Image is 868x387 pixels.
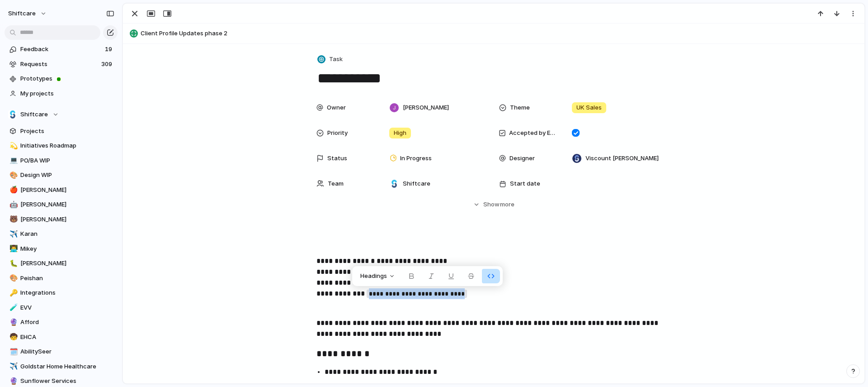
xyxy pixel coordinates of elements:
div: 🧪 [9,302,16,313]
a: 🔮Afford [5,315,118,329]
span: Status [327,154,347,163]
div: 👨‍💻 [9,244,16,254]
button: Client Profile Updates phase 2 [127,26,860,41]
span: Show [483,200,500,209]
div: ✈️Karan [5,227,118,241]
span: more [500,200,514,209]
div: ✈️ [9,229,16,239]
button: Shiftcare [5,108,118,121]
span: Prototypes [20,74,114,83]
button: 🎨 [8,171,17,180]
a: Requests309 [5,57,118,71]
button: shiftcare [4,6,52,21]
button: 💻 [8,156,17,165]
button: 🔮 [8,377,17,386]
span: PO/BA WIP [20,156,114,165]
span: [PERSON_NAME] [20,200,114,209]
span: [PERSON_NAME] [20,259,114,268]
a: 🐛[PERSON_NAME] [5,257,118,270]
div: 💫 [9,141,16,151]
a: 🐻[PERSON_NAME] [5,213,118,226]
div: 🐻 [9,214,16,225]
span: Mikey [20,244,114,253]
span: EHCA [20,333,114,342]
span: UK Sales [576,103,602,112]
button: 🐛 [8,259,17,268]
a: 🔑Integrations [5,286,118,300]
a: 🧒EHCA [5,330,118,344]
span: AbilitySeer [20,347,114,356]
a: 🤖[PERSON_NAME] [5,198,118,211]
a: Projects [5,124,118,138]
button: 🍎 [8,186,17,195]
span: Feedback [20,45,102,54]
button: 🗓️ [8,347,17,356]
div: 🐛 [9,258,16,269]
div: 🧒 [9,332,16,342]
span: In Progress [400,154,432,163]
span: Priority [327,129,348,138]
div: 🎨Peishan [5,272,118,285]
span: Shiftcare [20,110,48,119]
span: 309 [101,60,114,69]
a: 🎨Design WIP [5,168,118,182]
button: 🎨 [8,274,17,283]
div: ✈️ [9,361,16,372]
span: Viscount [PERSON_NAME] [585,154,659,163]
span: shiftcare [8,9,36,18]
a: 🧪EVV [5,301,118,315]
span: Accepted by Engineering [509,129,557,138]
span: Owner [327,103,346,112]
span: Peishan [20,274,114,283]
span: Theme [510,103,530,112]
span: [PERSON_NAME] [403,103,449,112]
span: 19 [105,45,114,54]
span: Requests [20,60,99,69]
a: 💫Initiatives Roadmap [5,139,118,153]
span: [PERSON_NAME] [20,186,114,195]
span: [PERSON_NAME] [20,215,114,224]
a: My projects [5,87,118,100]
button: 🔮 [8,318,17,327]
span: Designer [509,154,535,163]
span: Goldstar Home Healthcare [20,362,114,371]
a: 💻PO/BA WIP [5,154,118,167]
a: 🗓️AbilitySeer [5,345,118,358]
span: Headings [360,272,387,281]
span: Team [328,179,344,188]
a: 👨‍💻Mikey [5,242,118,256]
button: 🔑 [8,288,17,297]
button: 💫 [8,141,17,150]
span: Sunflower Services [20,377,114,386]
div: 🍎 [9,185,16,195]
button: 🤖 [8,200,17,209]
button: Task [316,53,345,66]
span: Afford [20,318,114,327]
a: ✈️Goldstar Home Healthcare [5,360,118,373]
span: Integrations [20,288,114,297]
span: Karan [20,229,114,239]
div: 🎨 [9,273,16,283]
button: 🧒 [8,333,17,342]
div: 🔮 [9,376,16,387]
a: 🍎[PERSON_NAME] [5,183,118,197]
span: EVV [20,303,114,312]
span: Client Profile Updates phase 2 [141,29,860,38]
div: 🎨 [9,170,16,181]
span: My projects [20,89,114,98]
button: ✈️ [8,362,17,371]
button: 🧪 [8,303,17,312]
